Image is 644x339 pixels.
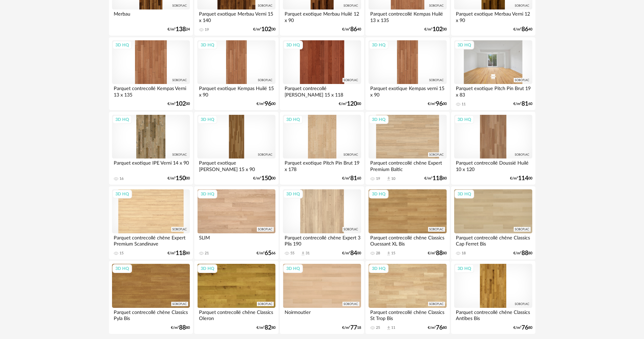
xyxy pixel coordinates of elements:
div: Parquet exotique Pitch Pin Brut 19 x 178 [283,158,361,172]
div: Parquet exotique Kempas Huilé 15 x 90 [197,84,275,98]
div: €/m² 40 [342,27,361,32]
div: 10 [391,176,395,181]
div: 3D HQ [112,264,132,273]
div: €/m² 80 [428,325,447,330]
div: Parquet contrecollé [PERSON_NAME] 15 x 118 [283,84,361,98]
div: 3D HQ [198,41,217,49]
div: 3D HQ [112,41,132,49]
span: 88 [179,325,186,330]
div: 21 [205,251,209,256]
div: €/m² 00 [342,251,361,256]
div: €/m² 60 [342,176,361,181]
div: €/m² 18 [342,325,361,330]
span: 84 [350,251,357,256]
div: Parquet exotique Merbau Huilé 12 x 90 [283,9,361,23]
div: €/m² 00 [257,102,275,106]
div: 25 [376,325,380,330]
div: 3D HQ [112,115,132,124]
a: 3D HQ Parquet contrecollé chêne Classics Cap Ferret Bis 18 €/m²8880 [451,186,535,259]
span: Download icon [301,251,306,256]
span: Download icon [386,176,391,181]
a: 3D HQ Parquet contrecollé Kempas Verni 13 x 135 €/m²10200 [109,37,193,110]
a: 3D HQ Parquet contrecollé chêne Classics Pyla Bis €/m²8880 [109,261,193,334]
div: Noirmoutier [283,308,361,321]
span: 102 [176,102,186,106]
div: 28 [376,251,380,256]
div: 3D HQ [369,41,388,49]
div: €/m² 00 [168,102,190,106]
span: 120 [347,102,357,106]
div: Parquet contrecollé chêne Classics Antibes Bis [454,308,532,321]
a: 3D HQ Parquet contrecollé chêne Classics St Trop Bis 25 Download icon 11 €/m²7680 [365,261,449,334]
span: 88 [436,251,443,256]
div: 3D HQ [283,41,303,49]
span: 102 [261,27,271,32]
div: SLIM [197,233,275,247]
div: 11 [391,325,395,330]
div: Parquet contrecollé Kempas Verni 13 x 135 [112,84,190,98]
a: 3D HQ Parquet contrecollé chêne Expert 3 Plis 190 55 Download icon 31 €/m²8400 [280,186,364,259]
a: 3D HQ Parquet contrecollé chêne Expert Premium Baltic 19 Download icon 10 €/m²11880 [365,112,449,185]
div: 31 [306,251,310,256]
div: €/m² 66 [257,251,275,256]
div: €/m² 00 [253,27,275,32]
div: Parquet contrecollé chêne Expert Premium Baltic [369,158,446,172]
a: 3D HQ Parquet exotique IPE Verni 14 x 90 16 €/m²15000 [109,112,193,185]
span: 96 [265,102,271,106]
div: 3D HQ [369,115,388,124]
span: 76 [521,325,528,330]
span: 81 [521,102,528,106]
div: Parquet contrecollé chêne Classics Cap Ferret Bis [454,233,532,247]
div: €/m² 40 [513,27,532,32]
div: 3D HQ [369,190,388,198]
div: Parquet exotique IPE Verni 14 x 90 [112,158,190,172]
a: 3D HQ Parquet exotique Kempas verni 15 x 90 €/m²9600 [365,37,449,110]
div: €/m² 80 [257,325,275,330]
span: 118 [432,176,443,181]
div: €/m² 80 [428,251,447,256]
div: €/m² 24 [168,27,190,32]
span: 81 [350,176,357,181]
a: 3D HQ Parquet contrecollé Doussié Huilé 10 x 120 €/m²11400 [451,112,535,185]
div: Parquet contrecollé chêne Expert 3 Plis 190 [283,233,361,247]
div: Parquet contrecollé Kempas Huilé 13 x 135 [369,9,446,23]
span: 96 [436,102,443,106]
div: 3D HQ [283,115,303,124]
div: 15 [391,251,395,256]
a: 3D HQ SLIM 21 €/m²6566 [194,186,278,259]
div: 3D HQ [112,190,132,198]
div: Parquet contrecollé Doussié Huilé 10 x 120 [454,158,532,172]
div: 15 [119,251,124,256]
div: 3D HQ [283,190,303,198]
div: 3D HQ [283,264,303,273]
div: Parquet exotique Merbau Verni 15 x 140 [197,9,275,23]
a: 3D HQ Parquet contrecollé [PERSON_NAME] 15 x 118 €/m²12000 [280,37,364,110]
div: €/m² 60 [513,102,532,106]
div: 11 [462,102,466,107]
div: €/m² 80 [513,325,532,330]
div: 3D HQ [454,115,474,124]
span: 86 [350,27,357,32]
div: 3D HQ [369,264,388,273]
span: 76 [436,325,443,330]
div: €/m² 00 [510,176,532,181]
div: €/m² 80 [424,176,447,181]
div: €/m² 80 [513,251,532,256]
a: 3D HQ Parquet exotique Pitch Pin Brut 19 x 178 €/m²8160 [280,112,364,185]
div: 55 [290,251,294,256]
div: Parquet exotique Merbau Verni 12 x 90 [454,9,532,23]
div: Parquet contrecollé chêne Classics Ouessant XL Bis [369,233,446,247]
div: Parquet contrecollé chêne Classics Pyla Bis [112,308,190,321]
span: Download icon [386,251,391,256]
div: 3D HQ [454,190,474,198]
div: 3D HQ [454,264,474,273]
span: 102 [432,27,443,32]
div: Parquet exotique Pitch Pin Brut 19 x 83 [454,84,532,98]
div: €/m² 00 [428,102,447,106]
div: €/m² 00 [424,27,447,32]
a: 3D HQ Noirmoutier €/m²7718 [280,261,364,334]
a: 3D HQ Parquet contrecollé chêne Classics Oleron €/m²8280 [194,261,278,334]
div: €/m² 00 [339,102,361,106]
span: 150 [176,176,186,181]
div: Parquet exotique [PERSON_NAME] 15 x 90 [197,158,275,172]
